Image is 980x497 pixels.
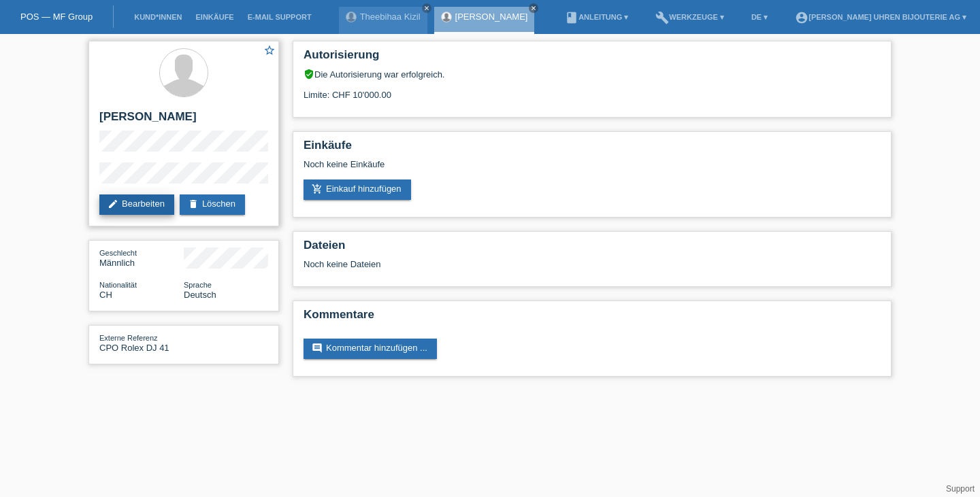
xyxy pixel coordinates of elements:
[108,199,118,209] i: edit
[649,13,731,21] a: buildWerkzeuge ▾
[241,13,318,21] a: E-Mail Support
[99,290,112,300] span: Schweiz
[304,80,881,100] div: Limite: CHF 10'000.00
[99,110,268,131] h2: [PERSON_NAME]
[188,199,199,209] i: delete
[304,69,881,80] div: Die Autorisierung war erfolgreich.
[565,11,578,24] i: book
[304,308,881,328] h2: Kommentare
[99,194,174,215] a: editBearbeiten
[423,5,430,12] i: close
[304,179,411,200] a: add_shopping_cartEinkauf hinzufügen
[99,249,137,257] span: Geschlecht
[184,290,216,300] span: Deutsch
[530,5,537,12] i: close
[312,184,323,194] i: add_shopping_cart
[184,281,212,289] span: Sprache
[99,247,184,268] div: Männlich
[745,13,774,21] a: DE ▾
[99,281,137,289] span: Nationalität
[20,12,93,22] a: POS — MF Group
[529,3,538,13] a: close
[304,139,881,159] h2: Einkäufe
[304,69,314,80] i: verified_user
[263,44,276,58] a: star_border
[788,13,973,21] a: account_circle[PERSON_NAME] Uhren Bijouterie AG ▾
[422,3,431,13] a: close
[655,11,669,24] i: build
[304,239,881,259] h2: Dateien
[455,12,528,22] a: [PERSON_NAME]
[795,11,808,24] i: account_circle
[312,343,323,354] i: comment
[946,484,975,494] a: Support
[304,339,437,359] a: commentKommentar hinzufügen ...
[99,334,158,342] span: Externe Referenz
[558,13,635,21] a: bookAnleitung ▾
[360,12,421,22] a: Theebihaa Kizil
[263,44,276,56] i: star_border
[304,48,881,69] h2: Autorisierung
[180,194,245,215] a: deleteLöschen
[127,13,189,21] a: Kund*innen
[99,332,184,353] div: CPO Rolex DJ 41
[304,259,719,269] div: Noch keine Dateien
[189,13,240,21] a: Einkäufe
[304,159,881,179] div: Noch keine Einkäufe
